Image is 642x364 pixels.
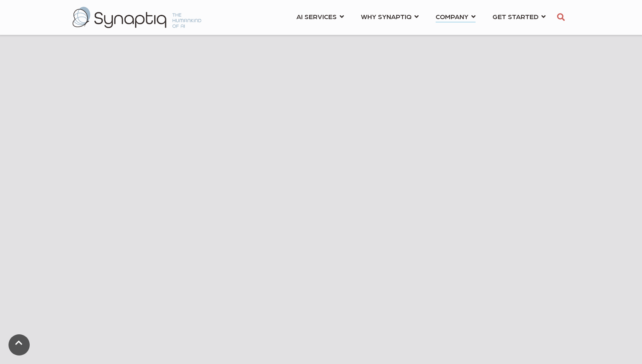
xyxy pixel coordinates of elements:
[361,8,419,24] a: WHY SYNAPTIQ
[493,8,546,24] a: GET STARTED
[73,7,201,28] img: synaptiq logo-2
[436,11,468,22] span: COMPANY
[436,8,476,24] a: COMPANY
[296,11,337,22] span: AI SERVICES
[493,11,538,22] span: GET STARTED
[296,8,344,24] a: AI SERVICES
[288,2,554,33] nav: menu
[361,11,411,22] span: WHY SYNAPTIQ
